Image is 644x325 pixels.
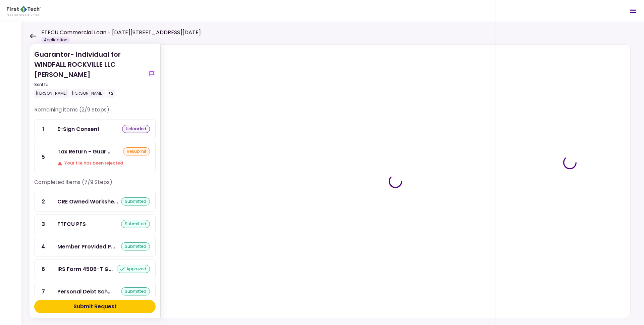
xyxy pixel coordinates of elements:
img: Partner icon [7,6,41,16]
div: Submit Request [73,303,117,311]
div: Application [41,37,70,43]
div: Your file has been rejected [57,160,150,167]
a: 6IRS Form 4506-T Guarantorapproved [34,259,156,279]
div: Tax Return - Guarantor [57,147,110,156]
div: 6 [35,260,52,279]
button: Submit Request [34,300,156,313]
a: 5Tax Return - GuarantorresubmitYour file has been rejected [34,142,156,172]
div: submitted [121,220,150,228]
div: Personal Debt Schedule [57,287,112,296]
div: IRS Form 4506-T Guarantor [57,265,113,273]
div: Member Provided PFS [57,242,115,251]
div: [PERSON_NAME] [34,89,69,98]
div: FTFCU PFS [57,220,86,228]
div: 1 [35,120,52,139]
div: approved [117,265,150,273]
a: 7Personal Debt Schedulesubmitted [34,282,156,301]
h1: FTFCU Commercial Loan - [DATE][STREET_ADDRESS][DATE] [41,29,201,37]
div: resubmit [123,147,150,155]
a: 4Member Provided PFSsubmitted [34,237,156,257]
div: uploaded [122,125,150,133]
div: [PERSON_NAME] [70,89,105,98]
div: +2 [107,89,115,98]
div: E-Sign Consent [57,125,100,133]
div: submitted [121,287,150,295]
div: 3 [35,215,52,234]
button: show-messages [148,69,156,78]
div: Sent to: [34,82,145,88]
div: CRE Owned Worksheet [57,197,118,206]
div: 5 [35,142,52,172]
div: submitted [121,197,150,205]
a: 2CRE Owned Worksheetsubmitted [34,192,156,212]
a: 3FTFCU PFSsubmitted [34,214,156,234]
div: 4 [35,237,52,256]
a: 1E-Sign Consentuploaded [34,119,156,139]
div: Guarantor- Individual for WINDFALL ROCKVILLE LLC [PERSON_NAME] [34,49,145,98]
div: Completed items (7/9 Steps) [34,178,156,192]
div: 7 [35,282,52,301]
div: submitted [121,242,150,250]
div: Remaining items (2/9 Steps) [34,106,156,119]
div: 2 [35,192,52,211]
